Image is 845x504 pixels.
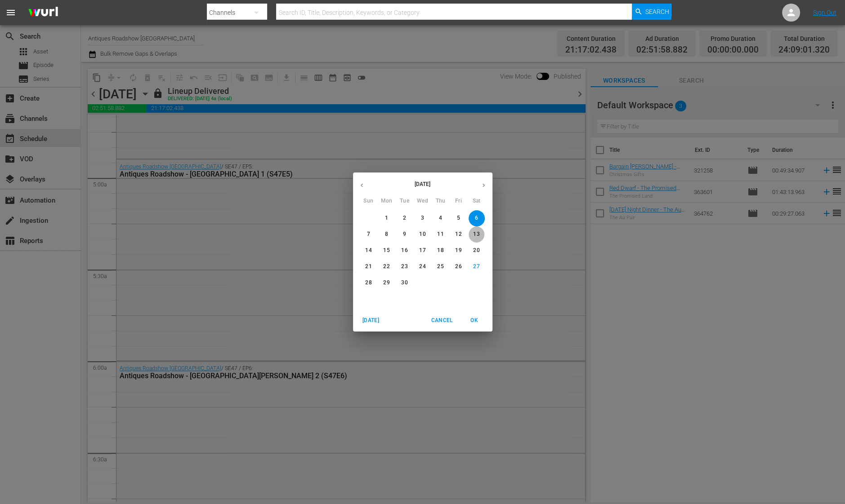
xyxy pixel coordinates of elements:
p: 16 [401,247,407,254]
p: 28 [365,279,371,287]
button: 23 [397,259,413,275]
button: 3 [415,210,431,226]
a: Sign Out [813,9,836,16]
button: 4 [433,210,449,226]
button: 8 [379,226,395,243]
p: 22 [383,263,389,270]
button: 18 [433,243,449,259]
p: 8 [385,230,388,238]
button: 25 [433,259,449,275]
span: Search [645,4,669,20]
span: OK [464,316,485,325]
p: 23 [401,263,407,270]
button: 11 [433,226,449,243]
p: 19 [455,247,461,254]
p: 24 [419,263,425,270]
p: 21 [365,263,371,270]
button: Cancel [427,313,456,328]
img: ans4CAIJ8jUAAAAAAAAAAAAAAAAAAAAAAAAgQb4GAAAAAAAAAAAAAAAAAAAAAAAAJMjXAAAAAAAAAAAAAAAAAAAAAAAAgAT5G... [22,2,65,23]
button: 14 [361,243,377,259]
span: Mon [379,197,395,206]
button: 16 [397,243,413,259]
button: 19 [451,243,467,259]
button: 1 [379,210,395,226]
span: Tue [397,197,413,206]
button: 21 [361,259,377,275]
p: 15 [383,247,389,254]
p: 17 [419,247,425,254]
p: 26 [455,263,461,270]
p: 20 [473,247,479,254]
p: 3 [421,214,424,222]
span: Cancel [431,316,452,325]
p: 4 [439,214,442,222]
p: 5 [457,214,460,222]
p: 13 [473,230,479,238]
span: Wed [415,197,431,206]
button: 12 [451,226,467,243]
p: 25 [437,263,443,270]
span: Thu [433,197,449,206]
p: 7 [367,230,370,238]
p: 1 [385,214,388,222]
span: Sun [361,197,377,206]
button: 7 [361,226,377,243]
span: menu [5,7,16,18]
button: 2 [397,210,413,226]
p: 30 [401,279,407,287]
p: 6 [475,214,478,222]
span: Fri [451,197,467,206]
p: 12 [455,230,461,238]
p: 10 [419,230,425,238]
button: 30 [397,275,413,291]
p: 11 [437,230,443,238]
p: 9 [403,230,406,238]
button: 26 [451,259,467,275]
button: [DATE] [357,313,385,328]
p: 29 [383,279,389,287]
p: 14 [365,247,371,254]
button: 24 [415,259,431,275]
button: 15 [379,243,395,259]
p: 27 [473,263,479,270]
button: 20 [469,243,485,259]
button: 5 [451,210,467,226]
p: 18 [437,247,443,254]
span: [DATE] [360,316,382,325]
span: Sat [469,197,485,206]
button: 28 [361,275,377,291]
button: 6 [469,210,485,226]
button: 17 [415,243,431,259]
button: 13 [469,226,485,243]
button: 27 [469,259,485,275]
button: 22 [379,259,395,275]
p: 2 [403,214,406,222]
button: 10 [415,226,431,243]
p: [DATE] [371,180,475,188]
button: 29 [379,275,395,291]
button: OK [460,313,489,328]
button: 9 [397,226,413,243]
